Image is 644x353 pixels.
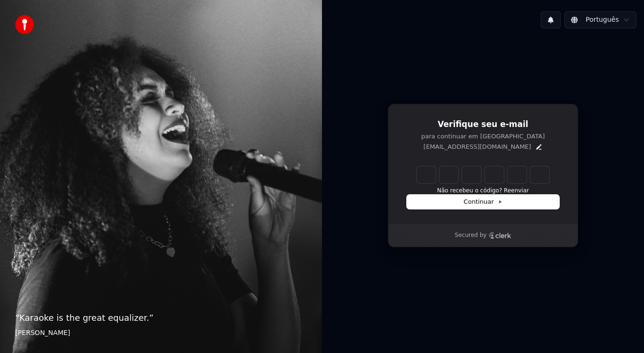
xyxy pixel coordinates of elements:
p: “ Karaoke is the great equalizer. ” [15,311,307,325]
button: Não recebeu o código? Reenviar [437,187,529,195]
h1: Verifique seu e-mail [407,119,559,130]
p: [EMAIL_ADDRESS][DOMAIN_NAME] [423,143,531,151]
p: Secured by [455,232,486,239]
input: Enter verification code [417,166,549,183]
button: Continuar [407,195,559,209]
p: para continuar em [GEOGRAPHIC_DATA] [407,132,559,141]
footer: [PERSON_NAME] [15,328,307,338]
img: youka [15,15,34,34]
span: Continuar [464,198,502,206]
button: Edit [535,143,543,151]
a: Clerk logo [489,232,511,239]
